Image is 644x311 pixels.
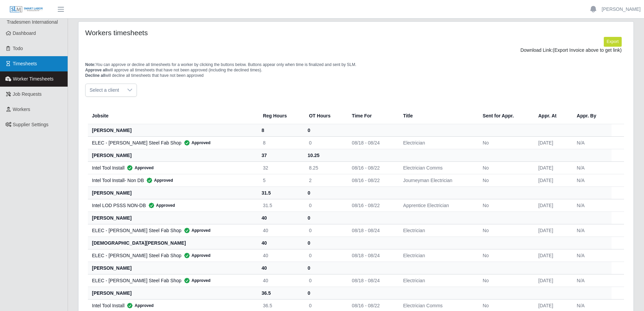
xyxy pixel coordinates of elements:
th: 40 [258,212,304,224]
span: Approved [182,252,211,259]
th: 40 [258,237,304,249]
td: Journeyman Electrician [398,174,477,186]
div: ELEC - [PERSON_NAME] Steel Fab Shop [92,252,252,259]
td: Electrician [398,136,477,149]
td: 32 [258,161,304,174]
span: Approved [146,202,175,209]
th: OT Hours [304,108,347,124]
td: 08/18 - 08/24 [347,136,398,149]
td: No [477,174,533,186]
span: Approved [182,277,211,284]
a: [PERSON_NAME] [602,6,641,13]
td: No [477,136,533,149]
span: Supplier Settings [13,122,49,127]
td: N/A [571,199,612,212]
div: ELEC - [PERSON_NAME] Steel Fab Shop [92,139,252,146]
span: Approve all [85,68,107,72]
td: Electrician [398,224,477,237]
td: 08/18 - 08/24 [347,249,398,262]
td: [DATE] [533,249,571,262]
th: 0 [304,287,347,299]
th: [PERSON_NAME] [88,212,258,224]
td: 08/16 - 08/22 [347,199,398,212]
th: 0 [304,124,347,136]
span: Workers [13,107,30,112]
td: 08/18 - 08/24 [347,274,398,287]
td: No [477,249,533,262]
td: 8.25 [304,161,347,174]
th: [PERSON_NAME] [88,186,258,199]
th: [PERSON_NAME] [88,262,258,274]
span: Worker Timesheets [13,76,53,82]
td: Electrician [398,249,477,262]
th: Reg Hours [258,108,304,124]
span: Dashboard [13,30,36,36]
th: Time For [347,108,398,124]
div: Intel Tool Install- Non DB [92,177,252,184]
td: N/A [571,174,612,186]
td: 08/18 - 08/24 [347,224,398,237]
td: 0 [304,274,347,287]
th: [PERSON_NAME] [88,149,258,161]
td: N/A [571,274,612,287]
h4: Workers timesheets [85,28,305,37]
th: 37 [258,149,304,161]
td: Electrician [398,274,477,287]
td: 08/16 - 08/22 [347,174,398,186]
th: [DEMOGRAPHIC_DATA][PERSON_NAME] [88,237,258,249]
th: 0 [304,212,347,224]
div: Download Link: [90,47,622,54]
span: Approved [124,164,153,171]
p: You can approve or decline all timesheets for a worker by clicking the buttons below. Buttons app... [85,62,627,78]
td: [DATE] [533,274,571,287]
td: 0 [304,224,347,237]
th: Title [398,108,477,124]
th: Jobsite [88,108,258,124]
span: Job Requests [13,91,42,97]
th: 10.25 [304,149,347,161]
th: Appr. At [533,108,571,124]
td: No [477,224,533,237]
td: 0 [304,249,347,262]
span: Timesheets [13,61,37,66]
th: 0 [304,262,347,274]
td: N/A [571,136,612,149]
span: Approved [182,227,211,234]
th: 8 [258,124,304,136]
td: 31.5 [258,199,304,212]
td: 0 [304,199,347,212]
td: 8 [258,136,304,149]
th: Sent for Appr. [477,108,533,124]
th: [PERSON_NAME] [88,124,258,136]
span: (Export Invoice above to get link) [553,47,622,53]
td: [DATE] [533,161,571,174]
td: Electrician Comms [398,161,477,174]
img: SLM Logo [9,6,43,13]
td: [DATE] [533,136,571,149]
td: 40 [258,224,304,237]
td: [DATE] [533,199,571,212]
div: ELEC - [PERSON_NAME] Steel Fab Shop [92,277,252,284]
td: N/A [571,161,612,174]
td: No [477,161,533,174]
th: Appr. By [571,108,612,124]
span: Approved [182,139,211,146]
td: [DATE] [533,174,571,186]
td: Apprentice Electrician [398,199,477,212]
div: Intel LOD PSSS NON-DB [92,202,252,209]
div: ELEC - [PERSON_NAME] Steel Fab Shop [92,227,252,234]
span: Note: [85,62,96,67]
th: 0 [304,237,347,249]
span: Decline all [85,73,105,78]
th: 0 [304,186,347,199]
td: 5 [258,174,304,186]
div: Intel Tool Install [92,302,252,309]
th: 36.5 [258,287,304,299]
th: 31.5 [258,186,304,199]
td: No [477,199,533,212]
td: 40 [258,274,304,287]
span: Select a client [86,84,123,96]
td: [DATE] [533,224,571,237]
th: [PERSON_NAME] [88,287,258,299]
td: 08/16 - 08/22 [347,161,398,174]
